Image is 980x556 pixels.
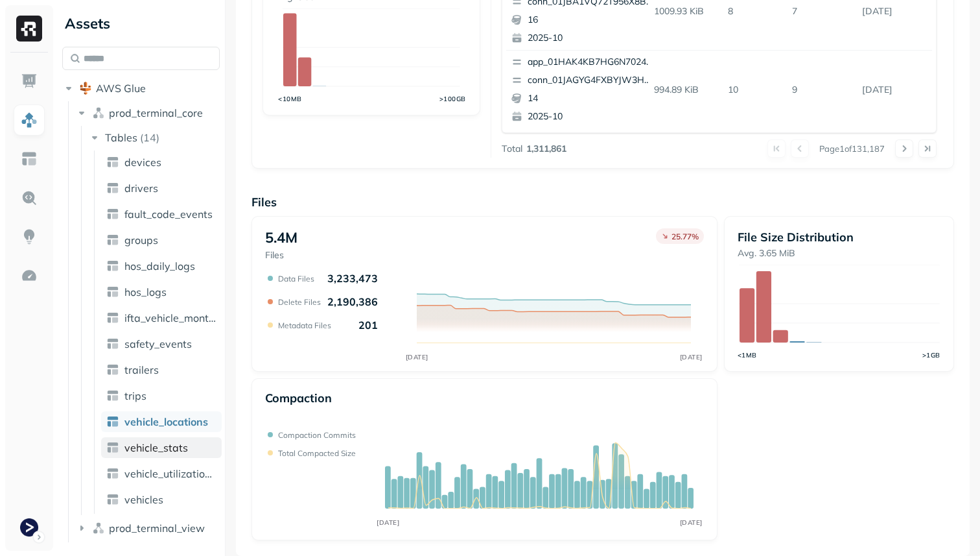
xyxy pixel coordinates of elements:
span: vehicle_stats [124,441,188,454]
p: 994.89 KiB [649,79,723,101]
button: AWS Glue [62,78,220,99]
span: vehicle_locations [124,415,208,428]
span: vehicle_utilization_day [124,467,216,480]
span: hos_logs [124,285,167,298]
img: root [79,82,92,95]
span: trips [124,389,146,402]
span: groups [124,234,158,247]
img: Asset Explorer [21,151,38,167]
img: namespace [92,106,105,119]
p: 201 [358,319,378,332]
div: Assets [62,13,220,34]
p: Page 1 of 131,187 [819,143,885,154]
p: Delete Files [278,297,321,307]
p: 5.4M [265,228,297,247]
img: table [106,234,119,247]
img: table [106,363,119,376]
p: 2025-10 [528,110,653,123]
a: hos_daily_logs [101,256,222,276]
a: trailers [101,359,222,380]
img: Assets [21,112,38,128]
p: 9 [787,79,857,101]
p: 25.77 % [671,232,699,241]
a: devices [101,152,222,173]
img: Optimization [21,267,38,284]
span: hos_daily_logs [124,260,195,272]
a: hos_logs [101,282,222,302]
p: ( 14 ) [140,131,159,144]
p: Data Files [278,274,314,284]
span: vehicles [124,493,163,506]
p: 14 [528,92,653,105]
img: Terminal [20,518,38,537]
tspan: >1GB [922,351,940,359]
button: app_01HAK4KB7HG6N7024210G3S8D5conn_01JAGYG4FXBYJW3HP3BAR860MW142025-10 [506,51,659,128]
button: prod_terminal_core [75,103,220,123]
img: table [106,260,119,272]
p: Avg. 3.65 MiB [738,247,940,260]
a: vehicle_stats [101,437,222,458]
p: 3,233,473 [327,272,378,285]
p: Oct 3, 2025 [857,79,932,101]
img: table [106,389,119,402]
span: AWS Glue [96,82,146,95]
p: Total compacted size [278,448,356,458]
img: Query Explorer [21,189,38,206]
p: 16 [528,14,653,27]
p: 2025-10 [528,32,653,45]
p: 1,311,861 [526,143,566,155]
a: groups [101,230,222,250]
tspan: >100GB [439,95,466,103]
span: drivers [124,182,158,195]
span: trailers [124,363,159,376]
tspan: [DATE] [679,353,702,361]
p: Files [251,195,954,210]
p: Metadata Files [278,320,331,330]
p: Files [265,249,297,261]
a: vehicles [101,489,222,510]
img: table [106,441,119,454]
img: table [106,337,119,350]
p: 10 [723,79,787,101]
a: safety_events [101,333,222,354]
tspan: <10MB [278,95,302,103]
img: Dashboard [21,73,38,90]
tspan: <1MB [738,351,757,359]
img: table [106,493,119,506]
span: prod_terminal_view [109,522,205,535]
img: Insights [21,228,38,245]
span: prod_terminal_core [109,106,203,119]
span: ifta_vehicle_months [124,311,216,324]
p: 2,190,386 [327,295,378,308]
span: Tables [105,131,137,144]
img: table [106,311,119,324]
span: safety_events [124,337,192,350]
a: trips [101,385,222,406]
img: table [106,285,119,298]
p: app_01HAK4KB7HG6N7024210G3S8D5 [528,56,653,69]
p: File Size Distribution [738,230,940,245]
tspan: [DATE] [405,353,428,361]
p: Compaction [265,391,332,405]
tspan: [DATE] [377,518,399,527]
a: fault_code_events [101,204,222,224]
img: Ryft [16,16,42,42]
a: drivers [101,178,222,199]
button: Tables(14) [88,127,221,148]
img: namespace [92,522,105,535]
img: table [106,182,119,195]
p: conn_01JAGYG4FXBYJW3HP3BAR860MW [528,74,653,87]
button: prod_terminal_view [75,518,220,538]
a: vehicle_utilization_day [101,463,222,484]
span: fault_code_events [124,208,213,221]
img: table [106,467,119,480]
a: ifta_vehicle_months [101,308,222,328]
img: table [106,156,119,169]
img: table [106,208,119,221]
a: vehicle_locations [101,411,222,432]
p: Compaction commits [278,430,356,440]
tspan: [DATE] [680,518,703,527]
img: table [106,415,119,428]
span: devices [124,156,161,169]
p: Total [502,143,522,155]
